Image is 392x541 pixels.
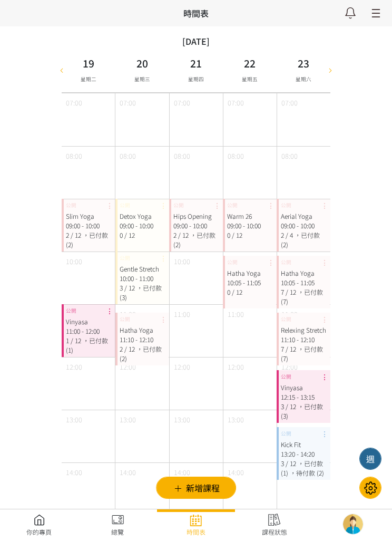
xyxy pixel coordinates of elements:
span: 星期三 [134,75,150,83]
span: / 12 [71,230,81,239]
div: Detox Yoga [120,211,165,221]
span: ，已付款 (7) [281,344,323,363]
span: / 12 [124,344,135,353]
span: / 12 [286,459,296,468]
span: 07:00 [228,98,244,108]
div: Gentle Stretch [120,264,165,274]
span: 07:00 [120,98,136,108]
span: 08:00 [228,151,244,161]
div: 13:20 - 14:20 [281,449,326,459]
span: / 12 [286,344,296,353]
span: / 12 [286,287,296,296]
span: / 12 [232,287,242,296]
span: ，已付款 (3) [120,283,162,302]
span: ，已付款 (2) [66,230,108,249]
span: 2 [173,230,177,239]
div: 09:00 - 10:00 [66,221,111,230]
span: ，已付款 (1) [281,459,323,477]
span: 07:00 [66,98,82,108]
span: 星期二 [81,75,96,83]
span: 12:00 [228,362,244,372]
span: 13:00 [120,414,136,424]
span: 3 [120,283,123,292]
div: Warm 26 [227,211,272,221]
span: 星期四 [188,75,204,83]
span: ，已付款 (2) [281,230,320,249]
span: 08:00 [281,151,298,161]
div: Slim Yoga [66,211,111,221]
span: / 12 [178,230,189,239]
span: 14:00 [228,467,244,477]
span: 2 [281,230,284,239]
div: 10:05 - 11:05 [281,278,326,287]
span: 08:00 [66,151,82,161]
div: Aerial Yoga [281,211,326,221]
span: ，已付款 (7) [281,287,323,306]
div: 09:00 - 10:00 [227,221,272,230]
h3: 19 [81,56,96,71]
h3: 21 [188,56,204,71]
span: 1 [66,336,69,345]
span: 12:00 [174,362,190,372]
div: 10:00 - 11:00 [120,274,165,283]
span: 星期五 [242,75,258,83]
span: 10:00 [66,256,82,266]
span: 12:00 [281,362,298,372]
span: 14:00 [174,467,190,477]
div: 11:10 - 12:10 [281,335,326,344]
span: / 12 [232,230,242,239]
span: 13:00 [174,414,190,424]
div: 09:00 - 10:00 [173,221,219,230]
span: ，待付款 (2) [290,468,324,477]
h3: 20 [134,56,150,71]
span: 12:00 [66,362,82,372]
div: 10:05 - 11:05 [227,278,272,287]
span: 13:00 [66,414,82,424]
div: [DATE] [182,35,210,47]
span: 11:00 [174,309,190,319]
span: 星期六 [296,75,311,83]
span: 2 [120,344,123,353]
div: Hatha Yoga [227,268,272,278]
span: / 12 [124,230,135,239]
div: Hatha Yoga [281,268,326,278]
span: ，已付款 (3) [281,402,323,420]
div: Relexing Stretch [281,325,326,335]
span: 0 [227,287,230,296]
div: 週 [364,452,377,465]
span: 10:00 [174,256,190,266]
span: 12:00 [120,362,136,372]
span: 07:00 [281,98,298,108]
div: Vinyasa [66,317,111,326]
div: Vinyasa [281,383,326,392]
span: / 12 [286,402,296,411]
span: 2 [66,230,69,239]
span: ，已付款 (1) [66,336,108,354]
div: 11:00 - 12:00 [66,326,111,336]
span: 3 [281,402,284,411]
span: 11:00 [120,309,136,319]
span: / 12 [124,283,135,292]
span: ，已付款 (2) [173,230,215,249]
div: Hatha Yoga [120,325,165,335]
span: 11:00 [281,309,298,319]
span: 13:00 [228,414,244,424]
span: 7 [281,344,284,353]
span: 14:00 [66,467,82,477]
span: 3 [281,459,284,468]
span: / 4 [286,230,293,239]
h3: 23 [296,56,311,71]
span: 08:00 [174,151,190,161]
span: 0 [227,230,230,239]
span: 7 [281,287,284,296]
h3: 時間表 [183,7,209,20]
div: Hips Opening [173,211,219,221]
div: 11:10 - 12:10 [120,335,165,344]
div: Kick Fit [281,440,326,449]
div: 09:00 - 10:00 [281,221,326,230]
div: 12:15 - 13:15 [281,392,326,402]
h3: 22 [242,56,258,71]
div: 09:00 - 10:00 [120,221,165,230]
span: / 12 [71,336,81,345]
span: 08:00 [120,151,136,161]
